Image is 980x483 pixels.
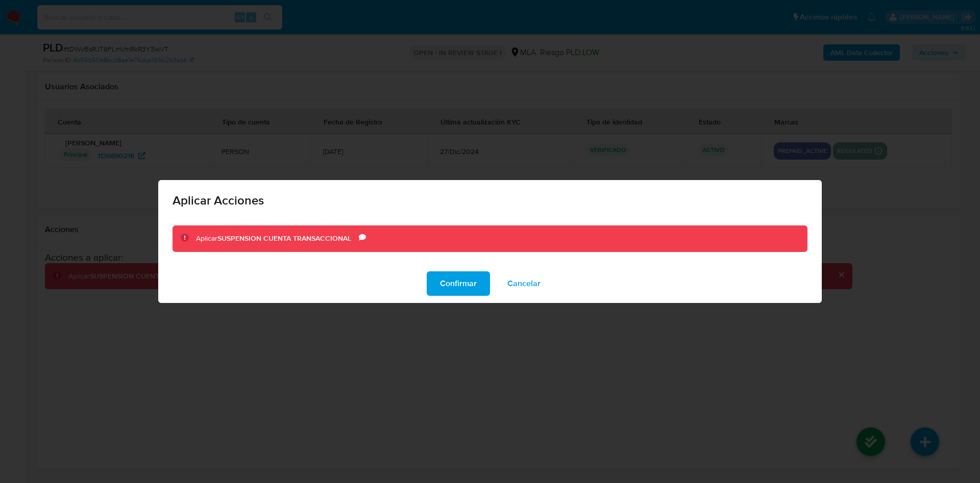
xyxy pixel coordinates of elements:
[217,233,351,243] b: SUSPENSION CUENTA TRANSACCIONAL
[173,194,807,207] span: Aplicar Acciones
[507,272,541,295] span: Cancelar
[196,234,359,244] div: Aplicar
[440,272,477,295] span: Confirmar
[494,271,554,296] button: Cancelar
[427,271,490,296] button: Confirmar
